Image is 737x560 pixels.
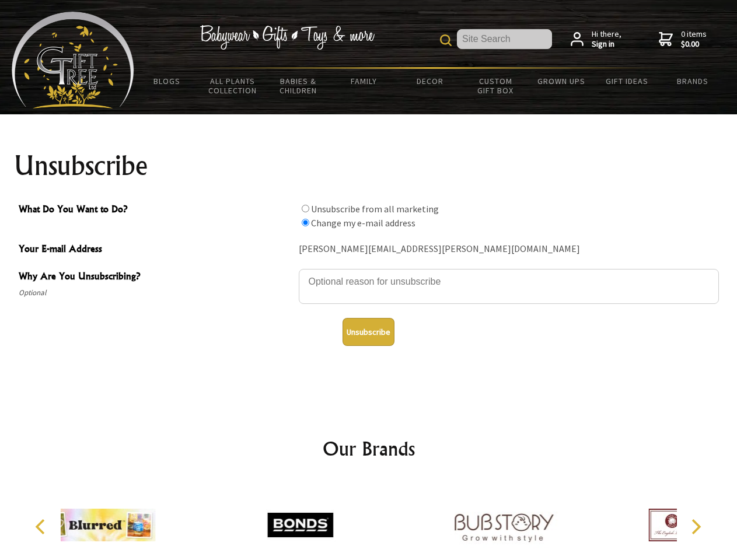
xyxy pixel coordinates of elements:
a: BLOGS [134,69,200,93]
button: Next [683,514,708,540]
a: Gift Ideas [594,69,660,93]
img: Babywear - Gifts - Toys & more [200,25,375,50]
span: Why Are You Unsubscribing? [19,269,293,286]
span: 0 items [681,29,707,50]
span: Your E-mail Address [19,242,293,258]
h1: Unsubscribe [14,152,724,180]
span: What Do You Want to Do? [19,202,293,219]
a: Babies & Children [266,69,331,103]
h2: Our Brands [23,435,714,463]
img: Babyware - Gifts - Toys and more... [12,12,134,108]
input: What Do You Want to Do? [302,205,309,212]
input: What Do You Want to Do? [302,219,309,226]
a: 0 items$0.00 [659,29,707,50]
span: Optional [19,286,293,300]
div: [PERSON_NAME][EMAIL_ADDRESS][PERSON_NAME][DOMAIN_NAME] [299,240,719,258]
button: Unsubscribe [343,318,394,346]
textarea: Why Are You Unsubscribing? [299,269,719,304]
a: Family [331,69,397,93]
span: Hi there, [592,29,621,50]
label: Change my e-mail address [311,217,415,229]
input: Site Search [457,29,552,49]
a: Hi there,Sign in [571,29,621,50]
button: Previous [29,514,55,540]
img: product search [440,34,452,46]
label: Unsubscribe from all marketing [311,203,439,215]
a: Decor [397,69,463,93]
strong: $0.00 [681,39,707,50]
a: All Plants Collection [200,69,266,103]
strong: Sign in [592,39,621,50]
a: Grown Ups [528,69,594,93]
a: Custom Gift Box [463,69,529,103]
a: Brands [660,69,726,93]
